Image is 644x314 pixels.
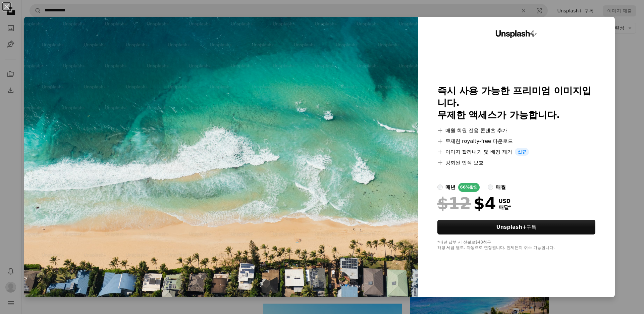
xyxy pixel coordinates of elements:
[437,220,596,234] a: Unsplash+구독
[496,183,506,191] div: 매월
[437,240,596,251] div: *매년 납부 시 선불로 $48 청구 해당 세금 별도. 자동으로 연장됩니다. 언제든지 취소 가능합니다.
[437,195,496,212] div: $4
[437,185,443,190] input: 매년66%할인
[515,148,529,156] span: 신규
[437,195,471,212] span: $12
[437,148,596,156] li: 이미지 잘라내기 및 배경 제거
[437,159,596,167] li: 강화된 법적 보호
[437,137,596,145] li: 무제한 royalty-free 다운로드
[458,183,480,192] div: 66% 할인
[437,126,596,135] li: 매월 회원 전용 콘텐츠 추가
[437,85,596,121] h2: 즉시 사용 가능한 프리미엄 이미지입니다. 무제한 액세스가 가능합니다.
[445,183,455,191] div: 매년
[488,185,493,190] input: 매월
[496,224,527,230] strong: Unsplash+
[499,198,512,204] span: USD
